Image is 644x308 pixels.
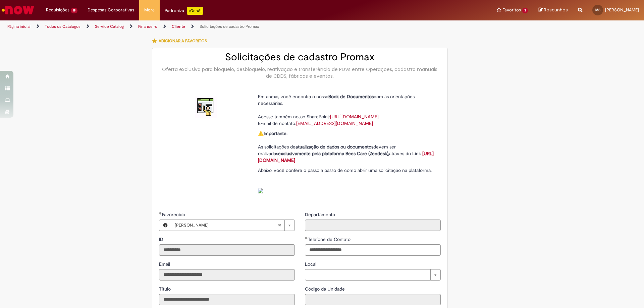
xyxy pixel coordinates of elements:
a: [PERSON_NAME]Limpar campo Favorecido [171,220,294,231]
p: Abaixo, você confere o passo a passo de como abrir uma solicitação na plataforma. [258,167,436,194]
span: Obrigatório Preenchido [305,237,308,239]
span: 19 [71,8,77,13]
a: Financeiro [138,24,157,29]
img: Solicitações de cadastro Promax [195,97,217,118]
a: Solicitações de cadastro Promax [200,24,259,29]
label: Somente leitura - Email [159,261,171,267]
p: Em anexo, você encontra o nosso com as orientações necessárias. Acesse também nosso SharePoint: E... [258,93,436,127]
input: Email [159,269,295,281]
input: ID [159,244,295,256]
p: +GenAi [187,7,203,15]
input: Título [159,294,295,305]
abbr: Limpar campo Favorecido [274,220,284,231]
a: Cliente [172,24,185,29]
p: ⚠️ As solicitações de devem ser realizadas atraves do Link [258,130,436,164]
span: Somente leitura - Código da Unidade [305,286,346,292]
span: Telefone de Contato [308,236,352,242]
span: [PERSON_NAME] [605,7,639,13]
a: [URL][DOMAIN_NAME] [330,114,379,120]
span: Despesas Corporativas [88,7,134,13]
a: [EMAIL_ADDRESS][DOMAIN_NAME] [296,120,373,126]
strong: exclusivamente pela plataforma Bees Care (Zendesk), [278,150,389,157]
input: Código da Unidade [305,294,441,305]
a: Service Catalog [95,24,124,29]
strong: atualização de dados ou documentos [296,144,373,150]
span: Somente leitura - ID [159,236,165,242]
button: Favorecido, Visualizar este registro Mylena Alves Soares [159,220,171,231]
input: Departamento [305,220,441,231]
strong: Book de Documentos [328,94,374,100]
span: Favoritos [502,7,521,13]
img: sys_attachment.do [258,188,263,193]
h2: Solicitações de cadastro Promax [159,52,441,63]
strong: Importante: [264,130,287,136]
label: Somente leitura - Título [159,286,172,292]
a: [URL][DOMAIN_NAME] [258,150,434,163]
span: Obrigatório Preenchido [159,212,162,214]
a: Página inicial [7,24,31,29]
div: Oferta exclusiva para bloqueio, desbloqueio, reativação e transferência de PDVs entre Operações, ... [159,66,441,79]
img: ServiceNow [1,3,35,17]
span: Local [305,261,318,267]
label: Somente leitura - Código da Unidade [305,286,346,292]
div: Padroniza [165,7,203,15]
label: Somente leitura - Departamento [305,211,336,218]
span: More [144,7,155,13]
span: 3 [522,8,528,13]
button: Adicionar a Favoritos [152,34,211,48]
span: Requisições [46,7,69,13]
span: [PERSON_NAME] [175,220,278,231]
input: Telefone de Contato [305,244,441,256]
span: Somente leitura - Título [159,286,172,292]
a: Rascunhos [538,7,568,13]
a: Limpar campo Local [305,269,441,281]
span: Necessários - Favorecido [162,211,186,218]
span: Adicionar a Favoritos [159,38,207,44]
ul: Trilhas de página [5,20,424,33]
label: Somente leitura - ID [159,236,165,243]
span: MS [595,8,600,12]
span: Rascunhos [544,7,568,13]
a: Todos os Catálogos [45,24,80,29]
